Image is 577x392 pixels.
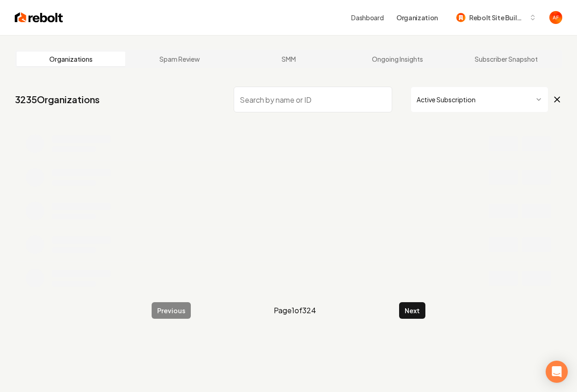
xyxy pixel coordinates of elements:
[17,52,125,66] a: Organizations
[391,9,443,26] button: Organization
[274,305,316,316] span: Page 1 of 324
[351,13,383,22] a: Dashboard
[343,52,452,66] a: Ongoing Insights
[125,52,234,66] a: Spam Review
[15,93,100,106] a: 3235Organizations
[456,13,465,22] img: Rebolt Site Builder
[546,361,568,383] div: Open Intercom Messenger
[549,11,562,24] img: Avan Fahimi
[234,87,392,112] input: Search by name or ID
[234,52,343,66] a: SMM
[399,302,425,319] button: Next
[549,11,562,24] button: Open user button
[15,11,63,24] img: Rebolt Logo
[452,52,560,66] a: Subscriber Snapshot
[469,13,525,23] span: Rebolt Site Builder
